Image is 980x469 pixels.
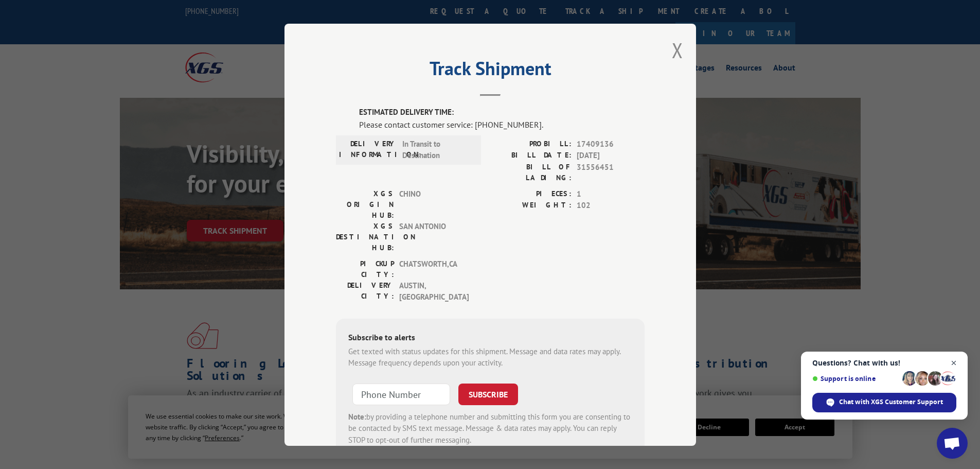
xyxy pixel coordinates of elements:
label: PICKUP CITY: [336,258,394,280]
div: Subscribe to alerts [348,331,632,345]
strong: Note: [348,411,366,421]
span: AUSTIN , [GEOGRAPHIC_DATA] [399,280,469,303]
span: In Transit to Destination [402,138,472,161]
label: DELIVERY INFORMATION: [339,138,397,161]
span: Chat with XGS Customer Support [839,397,943,407]
span: 1 [577,188,645,200]
span: CHATSWORTH , CA [399,258,469,280]
h2: Track Shipment [336,61,645,81]
span: 31556451 [577,161,645,183]
div: Get texted with status updates for this shipment. Message and data rates may apply. Message frequ... [348,345,632,369]
span: CHINO [399,188,469,220]
button: SUBSCRIBE [458,383,518,405]
label: DELIVERY CITY: [336,280,394,303]
label: BILL DATE: [490,150,572,162]
label: PIECES: [490,188,572,200]
div: Open chat [937,428,968,459]
span: [DATE] [577,150,645,162]
label: ESTIMATED DELIVERY TIME: [359,107,645,118]
span: Support is online [812,375,899,383]
button: Close modal [672,37,683,64]
div: by providing a telephone number and submitting this form you are consenting to be contacted by SM... [348,411,632,446]
label: PROBILL: [490,138,572,150]
span: Close chat [948,357,960,370]
span: 102 [577,200,645,212]
label: WEIGHT: [490,200,572,212]
input: Phone Number [352,383,450,405]
div: Chat with XGS Customer Support [812,393,956,412]
span: 17409136 [577,138,645,150]
label: XGS DESTINATION HUB: [336,220,394,253]
span: Questions? Chat with us! [812,359,956,367]
span: SAN ANTONIO [399,220,469,253]
label: XGS ORIGIN HUB: [336,188,394,220]
div: Please contact customer service: [PHONE_NUMBER]. [359,118,645,130]
label: BILL OF LADING: [490,161,572,183]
